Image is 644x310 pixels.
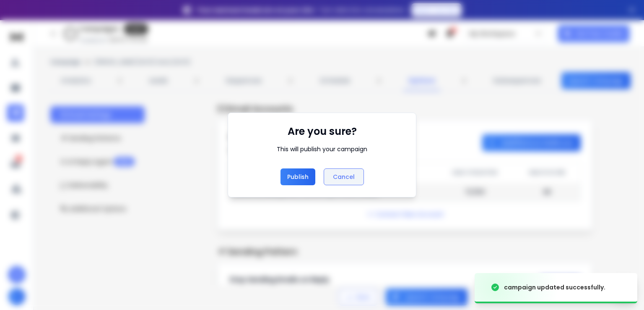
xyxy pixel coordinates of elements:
button: Cancel [324,168,364,185]
div: campaign updated successfully. [504,283,605,292]
h1: Are you sure? [288,125,357,138]
button: Publish [280,168,315,185]
div: This will publish your campaign [277,145,367,153]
